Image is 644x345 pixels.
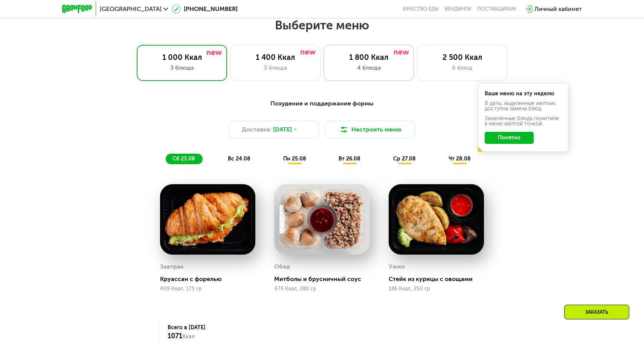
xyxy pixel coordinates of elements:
h2: Выберите меню [24,18,620,33]
span: вс 24.08 [228,156,250,162]
div: 6 блюд [425,63,499,72]
div: 1 800 Ккал [331,53,406,62]
div: 1 400 Ккал [238,53,313,62]
div: 3 блюда [238,63,313,72]
div: Обед [274,261,290,272]
div: поставщикам [477,6,516,12]
div: 476 Ккал, 280 гр [274,286,369,292]
a: [PHONE_NUMBER] [172,5,238,14]
span: [GEOGRAPHIC_DATA] [100,6,162,12]
span: ср 27.08 [393,156,416,162]
span: 1071 [168,332,182,340]
div: 186 Ккал, 250 гр [389,286,484,292]
div: В даты, выделенные желтым, доступна замена блюд. [485,101,562,111]
div: Похудение и поддержание формы [99,99,545,108]
div: Личный кабинет [534,5,582,14]
div: 1 000 Ккал [145,53,219,62]
div: Ужин [389,261,405,272]
span: Ккал [182,333,195,340]
a: Качество еды [403,6,439,12]
button: Настроить меню [325,121,415,139]
div: Всего в [DATE] [168,324,248,340]
div: Заказать [564,305,629,319]
div: 4 блюда [331,63,406,72]
button: Понятно [485,132,534,144]
a: Вендинги [445,6,471,12]
div: 409 Ккал, 175 гр [160,286,255,292]
div: Заменённые блюда пометили в меню жёлтой точкой. [485,116,562,127]
div: Завтрак [160,261,184,272]
div: 3 блюда [145,63,219,72]
span: вт 26.08 [339,156,360,162]
div: Стейк из курицы с овощами [389,275,490,283]
span: [DATE] [273,125,292,134]
span: сб 23.08 [172,156,195,162]
div: Ваше меню на эту неделю [485,91,562,96]
div: Митболы и брусничный соус [274,275,375,283]
span: пн 25.08 [283,156,306,162]
span: Доставка: [242,125,272,134]
div: Круассан с форелью [160,275,261,283]
div: 2 500 Ккал [425,53,499,62]
span: чт 28.08 [449,156,471,162]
